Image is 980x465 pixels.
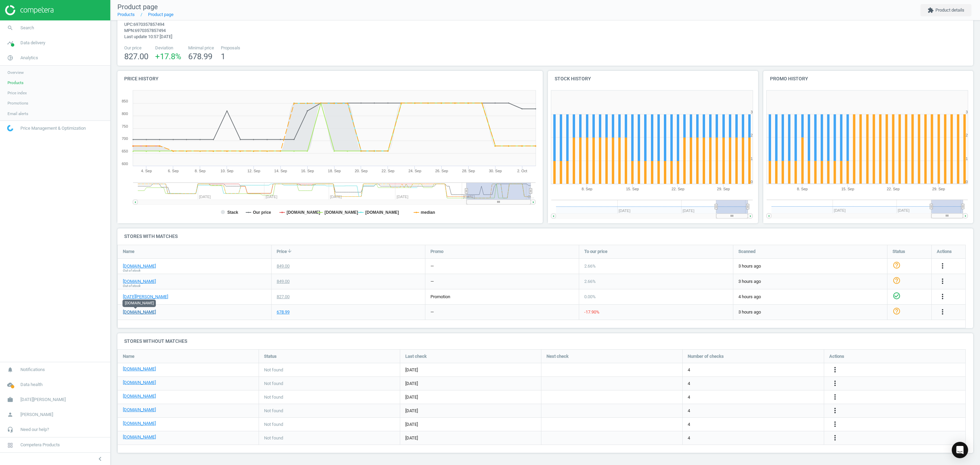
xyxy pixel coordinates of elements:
i: check_circle_outline [893,292,901,300]
span: Need our help? [20,427,49,433]
text: 600 [122,162,128,166]
text: 2 [751,133,753,137]
i: more_vert [831,393,839,401]
span: 2.66 % [584,279,596,284]
span: -17.90 % [584,309,600,315]
i: pie_chart_outlined [4,51,17,64]
span: Deviation [155,45,181,51]
span: 3 hours ago [738,278,882,285]
span: 0.00 % [584,294,596,299]
a: [DOMAIN_NAME] [123,407,156,413]
text: 800 [122,112,128,116]
tspan: 30. Sep [489,169,502,173]
span: Number of checks [688,353,724,359]
span: mpn : [124,28,135,33]
span: 4 [688,421,690,428]
a: [DOMAIN_NAME] [123,309,156,315]
div: — [430,309,434,315]
a: [DATE][PERSON_NAME] [123,294,168,300]
img: ajHJNr6hYgQAAAAASUVORK5CYII= [5,5,53,15]
h4: Promo history [763,71,974,87]
span: Promo [430,248,443,255]
text: 650 [122,149,128,153]
span: Data delivery [20,40,45,46]
div: — [430,263,434,269]
i: notifications [4,363,17,376]
a: Product page [148,12,174,17]
span: 4 [688,381,690,387]
h4: Stores with matches [117,228,973,244]
i: more_vert [938,308,947,316]
tspan: Stack [227,210,238,215]
span: 3 hours ago [738,263,882,269]
button: more_vert [831,379,839,388]
div: 849.00 [277,278,290,285]
button: more_vert [938,262,947,271]
i: chevron_left [96,455,104,463]
tspan: 29. Sep [932,187,945,191]
span: Last check [405,353,427,359]
div: 678.99 [277,309,290,315]
span: Scanned [738,248,755,255]
span: [DATE] [405,421,536,428]
button: more_vert [938,277,947,286]
tspan: 26. Sep [435,169,448,173]
tspan: 14. Sep [274,169,287,173]
i: help_outline [893,307,901,315]
span: Search [20,25,34,31]
i: more_vert [938,292,947,301]
tspan: [DOMAIN_NAME] [325,210,358,215]
text: 3 [966,110,968,114]
tspan: Our price [253,210,271,215]
span: Competera Products [20,442,60,448]
text: 850 [122,99,128,103]
span: [PERSON_NAME] [20,412,53,418]
button: more_vert [831,406,839,415]
h4: Price history [117,71,543,87]
tspan: 22. Sep [381,169,394,173]
img: wGWNvw8QSZomAAAAABJRU5ErkJggg== [7,125,13,131]
i: headset_mic [4,423,17,436]
tspan: 29. Sep [717,187,730,191]
div: Open Intercom Messenger [952,442,968,458]
i: arrow_downward [287,248,292,254]
span: Name [123,353,134,359]
tspan: 24. Sep [408,169,421,173]
button: more_vert [938,308,947,317]
a: [DOMAIN_NAME] [123,278,156,285]
span: Status [893,248,905,255]
i: more_vert [831,420,839,428]
span: Not found [264,381,283,387]
tspan: 12. Sep [247,169,260,173]
div: [DOMAIN_NAME] [122,300,156,307]
h4: Stores without matches [117,333,973,349]
tspan: [DOMAIN_NAME] [287,210,320,215]
text: 700 [122,137,128,141]
span: Next check [546,353,569,359]
button: more_vert [831,434,839,443]
tspan: 6. Sep [168,169,179,173]
a: Products [117,12,135,17]
tspan: median [421,210,435,215]
span: Overview [7,70,24,75]
i: more_vert [831,406,839,415]
tspan: 2. Oct [517,169,527,173]
a: [DOMAIN_NAME] [123,380,156,386]
span: [DATE] [405,394,536,400]
span: +17.8 % [155,52,181,61]
i: person [4,408,17,421]
span: Not found [264,421,283,428]
span: Notifications [20,367,45,373]
button: chevron_left [92,454,109,463]
span: 6970357857494 [135,28,166,33]
span: 4 hours ago [738,294,882,300]
span: [DATE] [405,367,536,373]
i: cloud_done [4,378,17,391]
span: 827.00 [124,52,148,61]
tspan: 22. Sep [887,187,900,191]
span: Actions [937,248,952,255]
span: 4 [688,435,690,441]
text: 3 [751,110,753,114]
button: more_vert [831,366,839,374]
span: Last update 10:57 [DATE] [124,34,172,39]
